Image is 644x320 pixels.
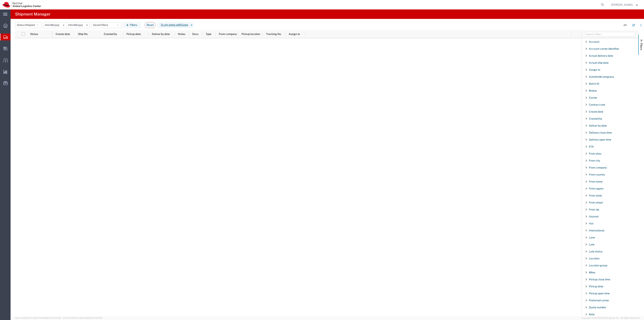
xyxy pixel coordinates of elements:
[56,32,70,36] span: Create date
[623,23,629,27] div: - of -
[589,222,593,225] span: Hot
[589,285,603,288] span: Pickup date
[589,173,605,176] span: From country
[589,257,599,260] span: Location
[63,317,103,319] span: Client: 2025.21.0-faee749
[589,117,602,120] span: Created by
[178,32,185,36] span: Notes
[91,22,122,28] button: Saved filters
[589,236,595,239] span: Lane
[589,68,600,71] span: Assign to
[30,32,38,36] span: Status
[78,32,88,36] span: Ship No.
[589,166,607,169] span: From company
[589,194,602,197] span: From state
[206,32,211,36] span: Type
[88,317,103,319] span: [DATE] 10:25:10
[589,82,599,85] span: Batch ID
[589,89,597,92] span: Broker
[266,32,282,36] span: Tracking No.
[589,299,609,302] span: Preferred carrier
[192,32,199,36] span: Docs
[289,32,300,36] span: Assign to
[589,306,606,309] span: Quote number
[589,103,605,106] span: Contract rate
[585,32,635,36] input: Filter Columns Input
[126,32,141,36] span: Pickup date
[581,316,639,320] span: Copyright © [DATE]-[DATE] Agistix Inc., All Rights Reserved
[611,3,633,7] span: Robert Lomax
[157,22,189,28] span: To city starts with Coats
[152,32,170,36] span: Deliver by date
[145,22,156,28] button: Reset
[3,2,41,8] img: logo
[589,145,594,148] span: ETA
[589,61,609,64] span: Actual ship date
[589,138,611,141] span: Delivery open time
[589,40,599,43] span: Account
[589,96,597,99] span: Carrier
[589,187,603,190] span: From region
[589,271,595,274] span: Miles
[43,22,66,28] input: Not set
[589,54,613,57] span: Actual delivery date
[47,317,61,319] span: [DATE] 10:41:40
[242,32,260,36] span: Pickup location
[123,22,141,28] button: Filters
[67,22,90,28] input: Not set
[589,215,599,218] span: Hazmat
[589,208,599,211] span: From zip
[15,9,50,19] h4: Shipment Manager
[589,229,604,232] span: International
[589,75,614,78] span: Autotender progress
[611,2,639,7] button: [PERSON_NAME]
[589,264,607,267] span: Location group
[589,159,600,162] span: From city
[640,43,643,50] span: Filters
[219,32,237,36] span: From company
[589,201,603,204] span: From street
[589,152,601,155] span: From alias
[15,22,42,28] button: Status:Shipped
[15,317,61,319] span: Server: 2025.21.0-c63077040a8
[589,180,602,183] span: From name
[589,250,602,253] span: Late status
[104,32,117,36] span: Created by
[25,23,35,26] span: Shipped
[589,110,603,113] span: Create date
[589,278,610,281] span: Pickup close time
[589,131,612,134] span: Delivery close time
[161,23,181,27] i: To city starts with
[589,292,610,295] span: Pickup open time
[589,124,607,127] span: Deliver by date
[589,47,619,50] span: Account carrier identifier
[589,243,594,246] span: Late
[589,313,595,316] span: Rate
[582,38,638,316] div: Filter List 66 Filters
